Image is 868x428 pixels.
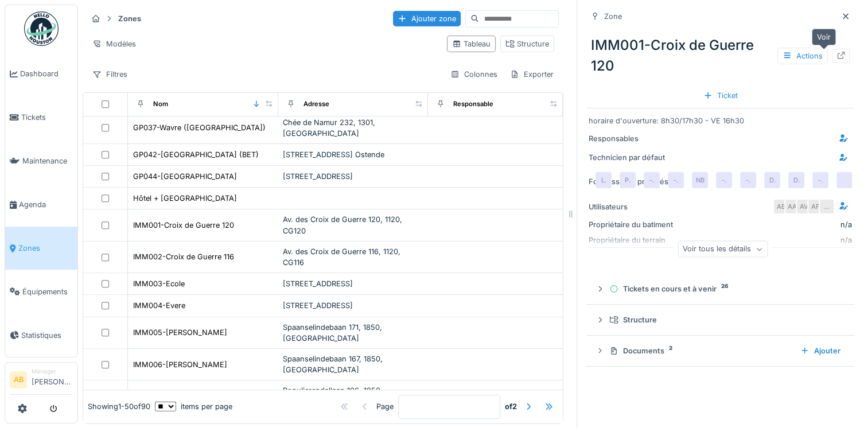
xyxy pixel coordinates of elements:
div: GP042-[GEOGRAPHIC_DATA] (BET) [133,149,259,160]
div: -. [812,172,828,188]
div: Hôtel + [GEOGRAPHIC_DATA] [133,193,237,204]
img: Badge_color-CXgf-gQk.svg [24,11,59,46]
div: AF [807,199,823,215]
div: Technicien par défaut [589,152,675,163]
a: Dashboard [5,52,77,96]
div: L. [595,172,612,188]
div: n/a [840,219,852,230]
div: Structure [609,314,840,325]
div: items per page [155,401,232,412]
a: AB Manager[PERSON_NAME] [10,367,73,395]
div: Modèles [87,36,141,52]
div: D. [788,172,804,188]
div: Propriétaire du batiment [589,219,675,230]
div: Tickets en cours et à venir [609,283,840,294]
div: Nom [153,99,168,109]
div: AV [796,199,812,215]
span: Tickets [21,112,73,123]
div: IMM003-Ecole [133,278,185,289]
strong: of 2 [505,401,517,412]
div: Av. des Croix de Guerre 116, 1120, CG116 [283,246,423,268]
a: Zones [5,227,77,270]
div: horaire d'ouverture: 8h30/17h30 - VE 16h30 [589,115,852,126]
a: Équipements [5,270,77,313]
div: GP037-Wavre ([GEOGRAPHIC_DATA]) [133,122,266,133]
div: Responsable [453,99,493,109]
span: Zones [18,243,73,254]
div: Responsables [589,133,675,144]
div: [STREET_ADDRESS] [283,300,423,311]
div: AB [773,199,789,215]
div: -. [668,172,684,188]
div: Ticket [699,88,742,103]
div: P. [620,172,636,188]
summary: Documents2Ajouter [591,340,850,361]
div: IMM005-[PERSON_NAME] [133,327,227,338]
div: -. [716,172,732,188]
div: Exporter [505,66,559,83]
span: Équipements [22,286,73,297]
div: [STREET_ADDRESS] [283,278,423,289]
span: Maintenance [22,155,73,166]
div: Tableau [452,38,491,49]
div: Page [376,401,394,412]
span: Agenda [19,199,73,210]
div: [STREET_ADDRESS] Ostende [283,149,423,160]
span: Statistiques [21,330,73,341]
summary: Tickets en cours et à venir26 [591,278,850,299]
div: Documents [609,345,791,356]
div: Voir [812,29,836,45]
div: Structure [505,38,549,49]
span: Dashboard [20,68,73,79]
div: Populierendallaan 106, 1850, [GEOGRAPHIC_DATA] [283,385,423,407]
div: Ajouter zone [393,11,461,26]
li: AB [10,371,27,388]
div: GP044-[GEOGRAPHIC_DATA] [133,171,237,182]
div: [STREET_ADDRESS] [283,171,423,182]
div: Colonnes [445,66,503,83]
div: Spaanselindebaan 167, 1850, [GEOGRAPHIC_DATA] [283,353,423,375]
div: IMM001-Croix de Guerre 120 [586,30,854,81]
div: Av. des Croix de Guerre 120, 1120, CG120 [283,214,423,236]
div: IMM004-Evere [133,300,185,311]
summary: Structure [591,309,850,330]
div: IMM001-Croix de Guerre 120 [133,220,234,231]
a: Agenda [5,183,77,227]
div: -. [644,172,660,188]
div: … [819,199,835,215]
div: Chée de Namur 232, 1301, [GEOGRAPHIC_DATA] [283,117,423,139]
div: -. [740,172,756,188]
strong: Zones [114,13,146,24]
div: IMM002-Croix de Guerre 116 [133,251,234,262]
a: Statistiques [5,313,77,357]
div: Utilisateurs [589,201,675,212]
div: Filtres [87,66,133,83]
div: Adresse [303,99,329,109]
div: IMM006-[PERSON_NAME] [133,359,227,370]
div: Ajouter [796,343,845,359]
div: Actions [777,48,828,64]
div: NB [692,172,708,188]
div: Voir tous les détails [678,241,768,258]
a: Tickets [5,96,77,139]
div: Zone [604,11,622,22]
div: Spaanselindebaan 171, 1850, [GEOGRAPHIC_DATA] [283,322,423,344]
div: AA [784,199,800,215]
a: Maintenance [5,139,77,183]
div: D. [764,172,780,188]
div: Showing 1 - 50 of 90 [88,401,150,412]
div: Manager [32,367,73,376]
li: [PERSON_NAME] [32,367,73,392]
